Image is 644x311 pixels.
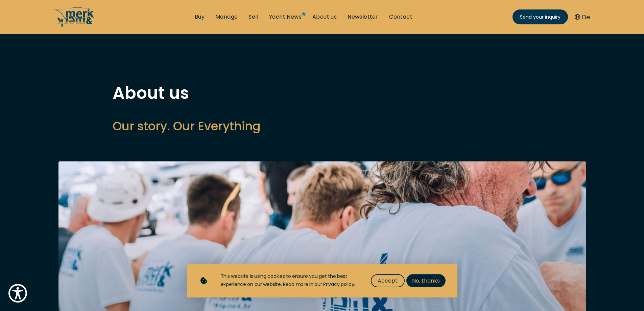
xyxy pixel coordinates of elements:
a: Manage [215,13,238,21]
a: Privacy policy [323,281,354,288]
button: No, thanks [406,274,446,287]
h1: About us [113,85,532,102]
a: Contact [389,13,412,21]
span: Send your inquiry [520,14,560,21]
a: About us [312,13,337,21]
button: De [575,13,590,22]
a: Buy [195,13,205,21]
span: Accept [378,276,398,285]
a: Sell [248,13,258,21]
div: This website is using cookies to ensure you get the best experience on our website. Read more in ... [221,272,357,289]
a: / [54,21,95,29]
a: Send your inquiry [512,9,568,24]
a: Yacht News [269,13,302,21]
span: No, thanks [412,276,440,285]
button: Show Accessibility Preferences [7,282,29,304]
button: Accept [371,274,405,287]
a: Newsletter [348,13,378,21]
h2: Our story. Our Everything [113,118,532,134]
